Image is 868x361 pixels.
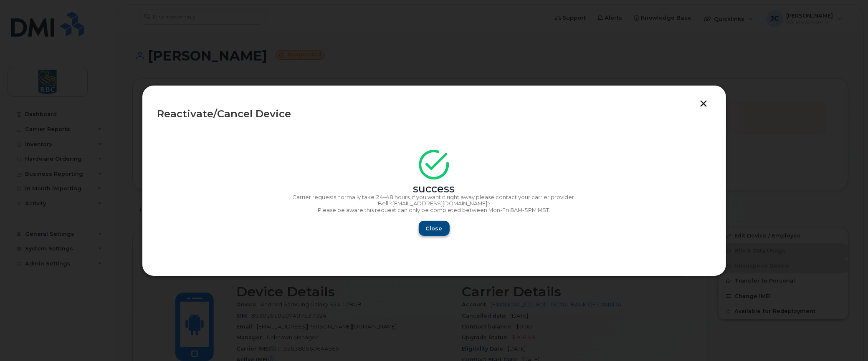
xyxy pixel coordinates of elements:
button: Close [419,221,450,236]
div: Reactivate/Cancel Device [157,109,711,119]
p: Carrier requests normally take 24–48 hours, if you want it right away please contact your carrier... [157,194,711,201]
div: success [157,186,711,192]
p: Please be aware this request can only be completed between Mon-Fri 8AM-5PM MST. [157,207,711,214]
span: Close [426,225,443,232]
p: Bell <[EMAIL_ADDRESS][DOMAIN_NAME]> [157,200,711,207]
